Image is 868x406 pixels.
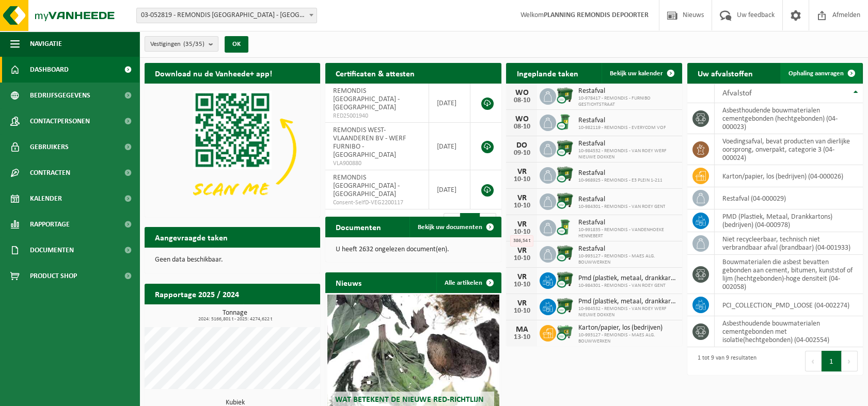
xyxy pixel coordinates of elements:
div: 13-10 [511,334,532,341]
td: restafval (04-000029) [715,187,863,209]
span: RED25001940 [333,112,421,120]
div: VR [511,168,532,176]
div: 10-10 [511,202,532,209]
td: voedingsafval, bevat producten van dierlijke oorsprong, onverpakt, categorie 3 (04-000024) [715,134,863,165]
a: Bekijk rapportage [243,304,319,324]
td: PMD (Plastiek, Metaal, Drankkartons) (bedrijven) (04-000978) [715,209,863,232]
count: (35/35) [183,41,204,47]
span: Dashboard [30,57,69,83]
div: MA [511,326,532,334]
span: 10-968925 - REMONDIS - E3 PLEIN 1-211 [578,177,662,184]
div: 08-10 [511,123,532,131]
span: Restafval [578,219,676,227]
strong: PLANNING REMONDIS DEPOORTER [544,11,649,19]
span: 2024: 5166,801 t - 2025: 4274,622 t [150,317,320,322]
span: Kalender [30,186,62,212]
span: 10-984301 - REMONDIS - VAN ROEY GENT [578,283,676,289]
p: U heeft 2632 ongelezen document(en). [336,246,491,253]
td: PCI_COLLECTION_PMD_LOOSE (04-002274) [715,294,863,316]
span: REMONDIS [GEOGRAPHIC_DATA] - [GEOGRAPHIC_DATA] [333,174,400,198]
span: Rapportage [30,212,70,237]
div: VR [511,194,532,202]
h2: Documenten [325,217,391,237]
a: Bekijk uw kalender [602,63,681,84]
button: Next [842,351,858,371]
td: [DATE] [429,170,471,209]
div: DO [511,141,532,150]
span: Restafval [578,140,676,148]
img: WB-1100-CU [556,166,574,183]
h3: Tonnage [150,310,320,322]
span: Bekijk uw kalender [610,70,663,77]
span: 10-993127 - REMONDIS - MAES ALG. BOUWWERKEN [578,253,676,266]
a: Ophaling aanvragen [780,63,862,84]
span: 10-978417 - REMONDIS - FURNIBO GESTICHTSTRAAT [578,95,676,108]
span: Karton/papier, los (bedrijven) [578,324,676,332]
td: asbesthoudende bouwmaterialen cementgebonden (hechtgebonden) (04-000023) [715,103,863,134]
img: WB-1100-CU [556,87,574,104]
span: Restafval [578,117,666,125]
div: VR [511,273,532,281]
span: 10-991835 - REMONDIS - VANDENHOEKE HENNEBERT [578,227,676,239]
img: Download de VHEPlus App [145,84,320,215]
span: Navigatie [30,31,62,57]
h2: Certificaten & attesten [325,63,425,83]
td: niet recycleerbaar, technisch niet verbrandbaar afval (brandbaar) (04-001933) [715,232,863,255]
span: Bedrijfsgegevens [30,83,90,108]
td: karton/papier, los (bedrijven) (04-000026) [715,165,863,187]
div: 08-10 [511,97,532,104]
span: Documenten [30,237,74,263]
img: WB-0660-CU [556,323,574,341]
span: 10-984532 - REMONDIS - VAN ROEY WERF NIEUWE DOKKEN [578,306,676,318]
span: Consent-SelfD-VEG2200117 [333,199,421,207]
td: [DATE] [429,123,471,170]
span: Restafval [578,87,676,95]
span: 10-984532 - REMONDIS - VAN ROEY WERF NIEUWE DOKKEN [578,148,676,160]
div: 10-10 [511,255,532,262]
button: OK [225,36,248,53]
span: VLA900880 [333,159,421,168]
td: [DATE] [429,84,471,123]
td: bouwmaterialen die asbest bevatten gebonden aan cement, bitumen, kunststof of lijm (hechtgebonden... [715,255,863,294]
span: Restafval [578,245,676,253]
h2: Download nu de Vanheede+ app! [145,63,282,83]
img: WB-1100-CU [556,192,574,209]
span: 10-984301 - REMONDIS - VAN ROEY GENT [578,204,665,210]
span: 10-993127 - REMONDIS - MAES ALG. BOUWWERKEN [578,332,676,345]
img: WB-1100-CU [556,139,574,157]
div: 09-10 [511,150,532,157]
span: Vestigingen [150,37,204,52]
div: VR [511,247,532,255]
span: 03-052819 - REMONDIS WEST-VLAANDEREN - OOSTENDE [137,8,317,23]
span: Product Shop [30,263,77,289]
button: Previous [805,351,822,371]
span: Bekijk uw documenten [418,224,482,231]
span: Contactpersonen [30,108,90,134]
img: WB-1100-CU [556,271,574,288]
h2: Nieuws [325,272,372,293]
span: REMONDIS [GEOGRAPHIC_DATA] - [GEOGRAPHIC_DATA] [333,87,400,111]
h2: Aangevraagde taken [145,227,238,247]
div: 10-10 [511,176,532,183]
h2: Uw afvalstoffen [687,63,763,83]
div: 1 tot 9 van 9 resultaten [692,350,756,372]
span: Pmd (plastiek, metaal, drankkartons) (bedrijven) [578,274,676,283]
span: Restafval [578,169,662,177]
span: 03-052819 - REMONDIS WEST-VLAANDEREN - OOSTENDE [136,8,317,23]
a: Bekijk uw documenten [409,217,500,237]
h2: Rapportage 2025 / 2024 [145,284,249,304]
span: REMONDIS WEST-VLAANDEREN BV - WERF FURNIBO - [GEOGRAPHIC_DATA] [333,126,406,159]
img: WB-1100-CU [556,297,574,315]
span: Ophaling aanvragen [788,70,844,77]
span: Gebruikers [30,134,69,160]
img: WB-0240-CU [556,218,574,236]
div: 10-10 [511,307,532,315]
h2: Ingeplande taken [506,63,588,83]
a: Alle artikelen [436,272,500,293]
p: Geen data beschikbaar. [155,256,310,264]
span: Restafval [578,196,665,204]
img: WB-1100-CU [556,245,574,262]
button: 1 [822,351,842,371]
div: 10-10 [511,229,532,236]
div: WO [511,115,532,123]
